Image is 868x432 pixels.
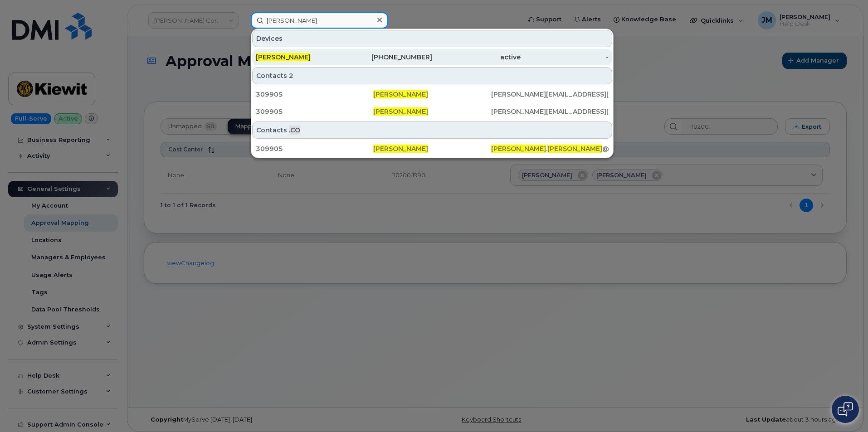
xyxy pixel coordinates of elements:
[256,144,373,153] div: 309905
[252,86,612,102] a: 309905[PERSON_NAME][PERSON_NAME][EMAIL_ADDRESS][PERSON_NAME][PERSON_NAME][DOMAIN_NAME]
[289,126,300,135] span: .CO
[491,145,546,153] span: [PERSON_NAME]
[838,402,853,417] img: Open chat
[547,145,602,153] span: [PERSON_NAME]
[256,90,373,99] div: 309905
[252,121,612,139] div: Contacts
[491,90,609,99] div: [PERSON_NAME][EMAIL_ADDRESS][PERSON_NAME][PERSON_NAME][DOMAIN_NAME]
[252,103,612,120] a: 309905[PERSON_NAME][PERSON_NAME][EMAIL_ADDRESS][PERSON_NAME][PERSON_NAME][DOMAIN_NAME]
[256,107,373,116] div: 309905
[252,67,612,84] div: Contacts
[252,49,612,65] a: [PERSON_NAME][PHONE_NUMBER]active-
[373,90,428,98] span: [PERSON_NAME]
[344,53,433,62] div: [PHONE_NUMBER]
[432,53,521,62] div: active
[373,107,428,116] span: [PERSON_NAME]
[252,30,612,47] div: Devices
[521,53,609,62] div: -
[373,145,428,153] span: [PERSON_NAME]
[256,53,311,61] span: [PERSON_NAME]
[289,71,293,80] span: 2
[491,107,609,116] div: [PERSON_NAME][EMAIL_ADDRESS][PERSON_NAME][PERSON_NAME][DOMAIN_NAME]
[491,144,609,153] div: . @[PERSON_NAME][DOMAIN_NAME]
[252,141,612,157] a: 309905[PERSON_NAME][PERSON_NAME].[PERSON_NAME]@[PERSON_NAME][DOMAIN_NAME]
